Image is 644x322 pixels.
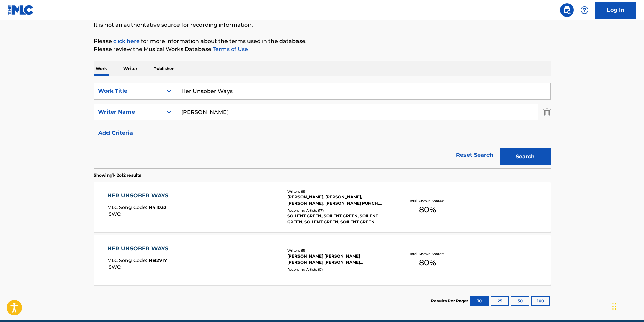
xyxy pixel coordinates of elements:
[121,61,139,76] p: Writer
[94,235,551,285] a: HER UNSOBER WAYSMLC Song Code:HB2VIYISWC:Writers (5)[PERSON_NAME] [PERSON_NAME] [PERSON_NAME] [PE...
[287,208,389,213] div: Recording Artists ( 17 )
[287,189,389,194] div: Writers ( 8 )
[543,104,551,120] img: Delete Criterion
[470,296,489,306] button: 10
[511,296,529,306] button: 50
[409,251,446,257] p: Total Known Shares:
[94,125,175,141] button: Add Criteria
[162,129,170,137] img: 9d2ae6d4665cec9f34b9.svg
[98,87,159,95] div: Work Title
[531,296,550,306] button: 100
[453,147,497,162] a: Reset Search
[151,61,176,76] p: Publisher
[500,148,551,165] button: Search
[287,267,389,272] div: Recording Artists ( 0 )
[149,257,167,263] span: HB2VIY
[610,290,644,322] iframe: Chat Widget
[419,204,436,216] span: 80 %
[287,253,389,265] div: [PERSON_NAME] [PERSON_NAME] [PERSON_NAME] [PERSON_NAME] [PERSON_NAME], [PERSON_NAME] [PERSON_NAME...
[431,298,470,304] p: Results Per Page:
[113,38,140,44] a: click here
[149,204,166,210] span: H41032
[287,248,389,253] div: Writers ( 5 )
[107,264,123,270] span: ISWC :
[211,46,248,52] a: Terms of Use
[107,192,172,200] div: HER UNSOBER WAYS
[107,257,149,263] span: MLC Song Code :
[580,6,589,14] img: help
[287,213,389,225] div: SOILENT GREEN, SOILENT GREEN, SOILENT GREEN, SOILENT GREEN, SOILENT GREEN
[8,5,34,15] img: MLC Logo
[409,198,446,204] p: Total Known Shares:
[560,3,574,17] a: Public Search
[94,83,551,168] form: Search Form
[94,172,141,178] p: Showing 1 - 2 of 2 results
[98,108,159,116] div: Writer Name
[94,45,551,53] p: Please review the Musical Works Database
[94,182,551,232] a: HER UNSOBER WAYSMLC Song Code:H41032ISWC:Writers (8)[PERSON_NAME], [PERSON_NAME], [PERSON_NAME], ...
[612,296,616,317] div: Drag
[595,2,636,19] a: Log In
[94,61,109,76] p: Work
[94,21,551,29] p: It is not an authoritative source for recording information.
[578,3,591,17] div: Help
[563,6,571,14] img: search
[94,37,551,45] p: Please for more information about the terms used in the database.
[107,245,172,253] div: HER UNSOBER WAYS
[107,211,123,217] span: ISWC :
[419,257,436,269] span: 80 %
[287,194,389,206] div: [PERSON_NAME], [PERSON_NAME], [PERSON_NAME], [PERSON_NAME] PUNCH, [PERSON_NAME], [PERSON_NAME], [...
[491,296,509,306] button: 25
[107,204,149,210] span: MLC Song Code :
